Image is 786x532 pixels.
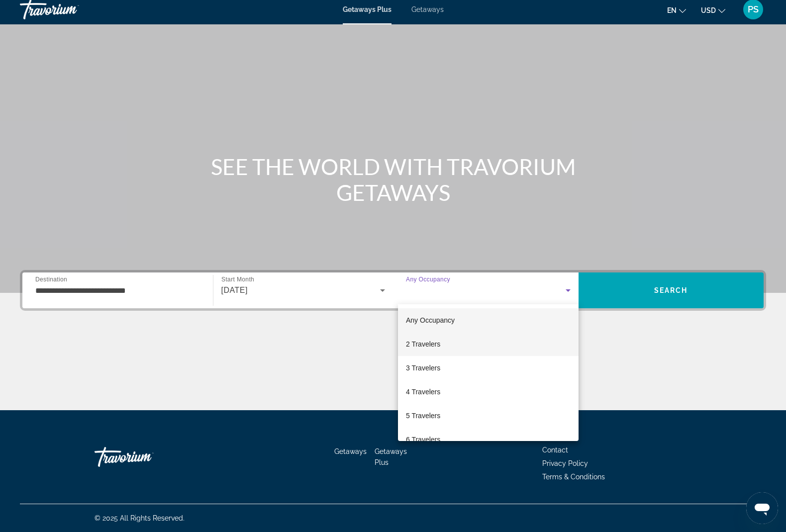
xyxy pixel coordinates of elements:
[406,338,440,350] span: 2 Travelers
[406,410,440,422] span: 5 Travelers
[406,386,440,398] span: 4 Travelers
[746,492,778,524] iframe: Button to launch messaging window
[406,434,440,445] span: 6 Travelers
[406,316,455,324] span: Any Occupancy
[406,362,440,374] span: 3 Travelers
